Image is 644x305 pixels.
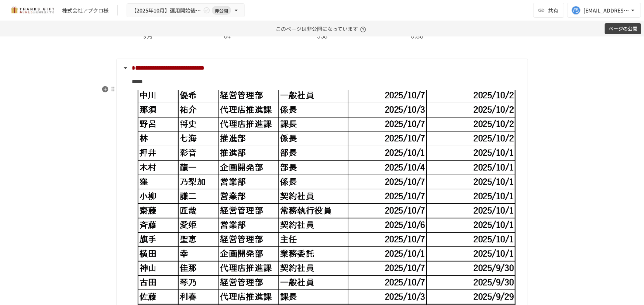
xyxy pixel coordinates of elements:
[548,6,558,14] span: 共有
[605,23,641,35] button: ページの公開
[212,7,231,14] span: 非公開
[127,3,245,18] button: 【2025年10月】運用開始後振り返りMTG非公開
[131,6,202,15] span: 【2025年10月】運用開始後振り返りMTG
[533,3,564,18] button: 共有
[9,4,56,16] img: mMP1OxWUAhQbsRWCurg7vIHe5HqDpP7qZo7fRoNLXQh
[583,6,629,15] div: [EMAIL_ADDRESS][DOMAIN_NAME]
[567,3,641,18] button: [EMAIL_ADDRESS][DOMAIN_NAME]
[276,21,368,36] p: このページは非公開になっています
[62,7,109,14] div: 株式会社アプクロ様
